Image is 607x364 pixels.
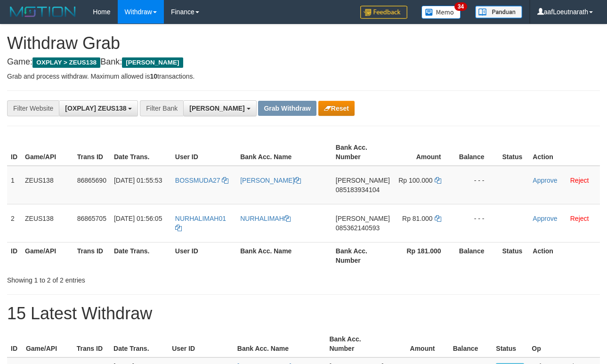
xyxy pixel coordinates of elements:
th: Action [529,242,600,269]
td: 1 [7,166,21,204]
th: ID [7,139,21,166]
th: Game/API [21,139,73,166]
th: Bank Acc. Name [234,331,326,357]
span: [DATE] 01:55:53 [114,177,162,184]
p: Grab and process withdraw. Maximum allowed is transactions. [7,72,600,81]
h1: 15 Latest Withdraw [7,304,600,323]
th: Balance [455,139,499,166]
td: ZEUS138 [21,204,73,242]
th: Balance [449,331,492,357]
th: Amount [394,139,455,166]
a: NURHALIMAH01 [175,215,226,232]
td: - - - [455,166,499,204]
span: [DATE] 01:56:05 [114,215,162,222]
a: Approve [533,215,557,222]
th: Rp 181.000 [394,242,455,269]
th: User ID [168,331,234,357]
span: Rp 81.000 [402,215,433,222]
th: Bank Acc. Name [236,139,332,166]
span: [PERSON_NAME] [336,215,390,222]
a: Reject [570,177,589,184]
th: Status [499,242,529,269]
img: panduan.png [475,6,522,18]
img: MOTION_logo.png [7,5,79,19]
th: Date Trans. [110,242,171,269]
td: 2 [7,204,21,242]
span: [PERSON_NAME] [122,57,183,68]
span: 34 [454,2,467,11]
td: - - - [455,204,499,242]
button: Grab Withdraw [258,101,316,116]
div: Showing 1 to 2 of 2 entries [7,272,246,285]
span: 86865705 [77,215,106,222]
img: Feedback.jpg [360,6,407,19]
th: Bank Acc. Number [332,242,394,269]
span: [PERSON_NAME] [336,177,390,184]
span: Copy 085183934104 to clipboard [336,186,380,194]
a: Reject [570,215,589,222]
a: Approve [533,177,557,184]
span: [OXPLAY] ZEUS138 [65,105,126,112]
th: Game/API [21,242,73,269]
div: Filter Bank [140,100,183,116]
span: NURHALIMAH01 [175,215,226,222]
img: Button%20Memo.svg [421,6,461,19]
h1: Withdraw Grab [7,34,600,53]
td: ZEUS138 [21,166,73,204]
th: Game/API [22,331,73,357]
th: Action [529,139,600,166]
a: NURHALIMAH [240,215,291,222]
span: OXPLAY > ZEUS138 [32,57,100,68]
th: Trans ID [73,331,110,357]
button: [OXPLAY] ZEUS138 [59,100,138,116]
a: Copy 100000 to clipboard [435,177,441,184]
th: User ID [171,139,236,166]
span: 86865690 [77,177,106,184]
th: Trans ID [73,242,110,269]
th: Date Trans. [110,331,168,357]
th: Status [492,331,528,357]
h4: Game: Bank: [7,57,600,67]
th: User ID [171,242,236,269]
span: Copy 085362140593 to clipboard [336,224,380,232]
span: [PERSON_NAME] [189,105,244,112]
div: Filter Website [7,100,59,116]
th: ID [7,331,22,357]
th: Bank Acc. Number [332,139,394,166]
span: BOSSMUDA27 [175,177,220,184]
strong: 10 [150,73,157,80]
th: Bank Acc. Name [236,242,332,269]
th: Date Trans. [110,139,171,166]
span: Rp 100.000 [398,177,432,184]
th: Trans ID [73,139,110,166]
th: Balance [455,242,499,269]
th: Op [528,331,600,357]
a: Copy 81000 to clipboard [435,215,441,222]
th: Bank Acc. Number [325,331,387,357]
th: Status [499,139,529,166]
a: BOSSMUDA27 [175,177,229,184]
button: Reset [318,101,355,116]
a: [PERSON_NAME] [240,177,301,184]
th: Amount [388,331,449,357]
th: ID [7,242,21,269]
button: [PERSON_NAME] [183,100,256,116]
